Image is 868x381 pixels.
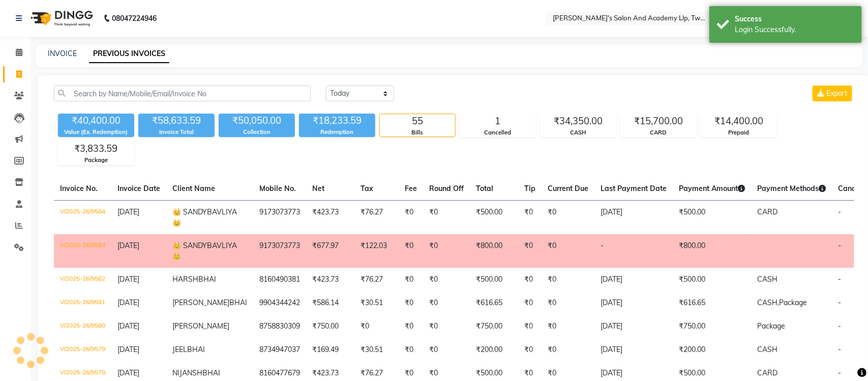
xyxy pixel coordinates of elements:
[838,368,841,377] span: -
[306,315,354,338] td: ₹750.00
[117,184,160,193] span: Invoice Date
[117,345,139,354] span: [DATE]
[838,321,841,331] span: -
[518,315,542,338] td: ₹0
[757,184,826,193] span: Payment Methods
[757,298,779,307] span: CASH,
[172,275,216,284] span: HARSHBHAI
[117,275,139,284] span: [DATE]
[54,86,311,101] input: Search by Name/Mobile/Email/Invoice No
[757,207,777,216] span: CARD
[673,338,751,362] td: ₹200.00
[58,128,134,137] div: Value (Ex. Redemption)
[470,200,518,234] td: ₹500.00
[735,24,854,35] div: Login Successfully.
[423,291,470,315] td: ₹0
[470,338,518,362] td: ₹200.00
[779,298,807,307] span: Package
[524,184,535,193] span: Tip
[594,234,673,268] td: -
[735,14,854,24] div: Success
[354,200,399,234] td: ₹76.27
[187,345,205,354] span: BHAI
[757,368,777,377] span: CARD
[701,128,776,137] div: Prepaid
[838,298,841,307] span: -
[838,345,841,354] span: -
[253,234,306,268] td: 9173073773
[673,200,751,234] td: ₹500.00
[54,315,111,338] td: V/2025-26/9580
[172,298,229,307] span: [PERSON_NAME]
[306,234,354,268] td: ₹677.97
[541,114,616,128] div: ₹34,350.00
[518,268,542,291] td: ₹0
[172,184,215,193] span: Client Name
[354,268,399,291] td: ₹76.27
[172,241,237,261] span: BAVLIYA 👑
[54,268,111,291] td: V/2025-26/9582
[813,86,852,101] button: Export
[470,234,518,268] td: ₹800.00
[89,45,169,63] a: PREVIOUS INVOICES
[621,114,696,128] div: ₹15,700.00
[542,200,594,234] td: ₹0
[423,338,470,362] td: ₹0
[470,268,518,291] td: ₹500.00
[312,184,324,193] span: Net
[405,184,417,193] span: Fee
[679,184,745,193] span: Payment Amount
[172,345,187,354] span: JEEL
[594,291,673,315] td: [DATE]
[838,275,841,284] span: -
[54,234,111,268] td: V/2025-26/9583
[380,128,455,137] div: Bills
[172,368,220,377] span: NIJANSHBHAI
[399,200,423,234] td: ₹0
[259,184,296,193] span: Mobile No.
[542,268,594,291] td: ₹0
[399,268,423,291] td: ₹0
[423,200,470,234] td: ₹0
[354,234,399,268] td: ₹122.03
[299,114,375,128] div: ₹18,233.59
[460,114,535,128] div: 1
[460,128,535,137] div: Cancelled
[518,200,542,234] td: ₹0
[757,345,777,354] span: CASH
[542,234,594,268] td: ₹0
[54,291,111,315] td: V/2025-26/9581
[253,338,306,362] td: 8734947037
[594,315,673,338] td: [DATE]
[354,291,399,315] td: ₹30.51
[470,291,518,315] td: ₹616.65
[117,298,139,307] span: [DATE]
[423,234,470,268] td: ₹0
[542,291,594,315] td: ₹0
[306,268,354,291] td: ₹423.73
[26,4,96,33] img: logo
[701,114,776,128] div: ₹14,400.00
[306,291,354,315] td: ₹586.14
[594,200,673,234] td: [DATE]
[601,184,667,193] span: Last Payment Date
[542,338,594,362] td: ₹0
[112,4,157,33] b: 08047224946
[172,207,207,216] span: 👑 SANDY
[172,321,229,331] span: [PERSON_NAME]
[838,241,841,250] span: -
[172,207,237,227] span: BAVLIYA 👑
[253,268,306,291] td: 8160490381
[476,184,493,193] span: Total
[541,128,616,137] div: CASH
[138,128,215,137] div: Invoice Total
[354,338,399,362] td: ₹30.51
[253,291,306,315] td: 9904344242
[548,184,588,193] span: Current Due
[673,268,751,291] td: ₹500.00
[423,268,470,291] td: ₹0
[60,184,98,193] span: Invoice No.
[380,114,455,128] div: 55
[518,338,542,362] td: ₹0
[219,114,295,128] div: ₹50,050.00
